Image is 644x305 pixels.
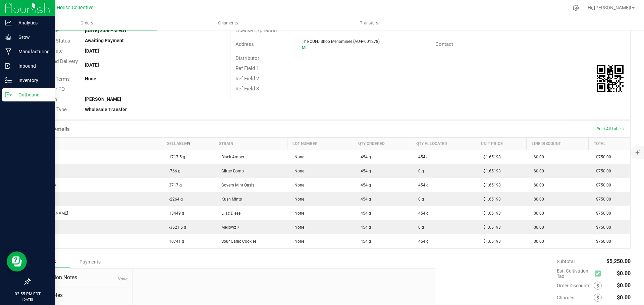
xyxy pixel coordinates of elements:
[12,19,52,27] p: Analytics
[530,155,544,159] span: $0.00
[235,86,259,92] span: Ref Field 3
[302,39,380,44] span: The OUI-D Shop Menominee (AU-R-001278)
[235,41,254,47] span: Address
[353,137,411,150] th: Qty Ordered
[12,91,52,99] p: Outbound
[166,169,180,173] span: -766 g
[415,239,429,244] span: 454 g
[291,211,304,216] span: None
[480,155,501,159] span: $1.65198
[476,137,527,150] th: Unit Price
[166,197,183,202] span: -2264 g
[595,269,604,278] span: Calculate cultivation tax
[218,183,254,187] span: Govern Mint Oasis
[291,197,304,202] span: None
[291,225,304,230] span: None
[480,239,501,244] span: $1.65198
[530,211,544,216] span: $0.00
[287,137,353,150] th: Lot Number
[530,183,544,187] span: $0.00
[415,183,429,187] span: 454 g
[85,62,99,68] strong: [DATE]
[299,16,440,30] a: Transfers
[235,27,277,33] span: License Expiration
[291,169,304,173] span: None
[235,65,259,71] span: Ref Field 1
[617,282,631,289] span: $0.00
[557,268,592,279] span: Est. Cultivation Tax
[480,197,501,202] span: $1.65198
[3,297,52,302] p: [DATE]
[5,91,12,98] inline-svg: Outbound
[85,28,127,33] strong: [DATE] 2:08 PM EDT
[162,137,214,150] th: Sellable
[357,183,371,187] span: 454 g
[530,197,544,202] span: $0.00
[415,169,424,173] span: 0 g
[12,62,52,70] p: Inbound
[209,20,247,26] span: Shipments
[357,239,371,244] span: 454 g
[5,19,12,26] inline-svg: Analytics
[70,256,110,268] div: Payments
[589,137,630,150] th: Total
[218,155,244,159] span: Black Amber
[35,58,78,72] span: Requested Delivery Date
[593,239,611,244] span: $750.00
[235,55,259,61] span: Distributor
[85,48,99,54] strong: [DATE]
[530,225,544,230] span: $0.00
[157,16,299,30] a: Shipments
[85,76,96,81] strong: None
[415,197,424,202] span: 0 g
[35,274,127,282] span: Destination Notes
[12,76,52,84] p: Inventory
[166,155,185,159] span: 1717.5 g
[218,239,257,244] span: Sour Garlic Cookies
[291,183,304,187] span: None
[597,65,624,92] img: Scan me!
[218,169,244,173] span: Glitter Bomb
[12,48,52,56] p: Manufacturing
[166,211,184,216] span: 13449 g
[526,137,588,150] th: Line Discount
[3,291,52,297] p: 03:55 PM EDT
[415,225,424,230] span: 0 g
[85,38,124,43] strong: Awaiting Payment
[291,239,304,244] span: None
[597,65,624,92] qrcode: 00000112
[44,5,94,11] span: Arbor House Collective
[480,225,501,230] span: $1.65198
[12,33,52,41] p: Grow
[7,251,27,272] iframe: Resource center
[71,20,102,26] span: Orders
[166,239,184,244] span: 10741 g
[218,197,242,202] span: Kush Mints
[557,259,575,264] span: Subtotal
[617,270,631,277] span: $0.00
[214,137,287,150] th: Strain
[5,63,12,69] inline-svg: Inbound
[5,77,12,84] inline-svg: Inventory
[5,34,12,41] inline-svg: Grow
[480,211,501,216] span: $1.65198
[85,96,121,102] strong: [PERSON_NAME]
[357,197,371,202] span: 454 g
[480,183,501,187] span: $1.65198
[593,169,611,173] span: $750.00
[435,41,453,47] span: Contact
[415,155,429,159] span: 454 g
[557,295,594,300] span: Charges
[302,45,306,50] span: MI
[357,211,371,216] span: 454 g
[35,291,127,299] span: Order Notes
[235,76,259,82] span: Ref Field 2
[588,5,631,10] span: Hi, [PERSON_NAME]!
[218,225,239,230] span: Mellowz 7
[415,211,429,216] span: 454 g
[530,239,544,244] span: $0.00
[593,197,611,202] span: $750.00
[593,155,611,159] span: $750.00
[117,277,127,281] span: None
[411,137,476,150] th: Qty Allocated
